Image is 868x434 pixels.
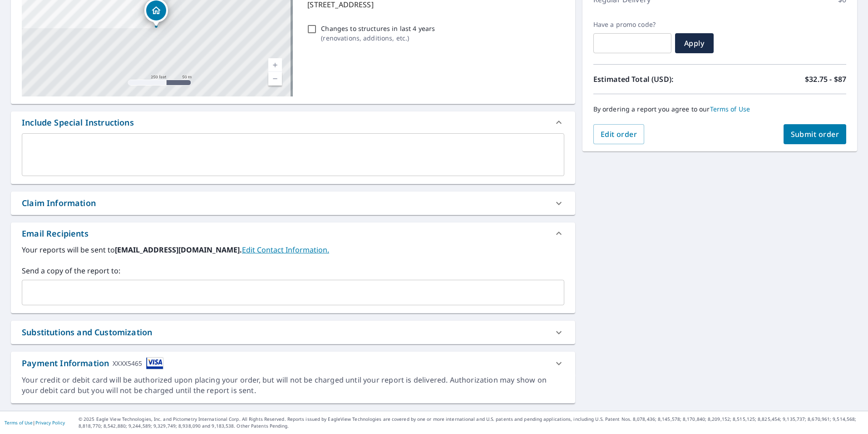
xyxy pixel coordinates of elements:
[11,192,575,215] div: Claim Information
[593,124,645,144] button: Edit order
[11,321,575,344] div: Substitutions and Customization
[22,227,89,240] div: Email Recipients
[5,420,65,425] p: |
[242,245,329,255] a: EditContactInfo
[5,419,33,426] a: Terms of Use
[22,197,96,209] div: Claim Information
[79,416,863,429] p: © 2025 Eagle View Technologies, Inc. and Pictometry International Corp. All Rights Reserved. Repo...
[22,244,564,255] label: Your reports will be sent to
[22,326,152,338] div: Substitutions and Customization
[675,33,714,53] button: Apply
[146,357,163,369] img: cardImage
[268,72,282,86] a: Current Level 17, Zoom Out
[593,105,846,113] p: By ordering a report you agree to our
[784,124,847,144] button: Submit order
[593,74,720,85] p: Estimated Total (USD):
[710,105,750,113] a: Terms of Use
[113,357,142,369] div: XXXX5465
[11,111,575,133] div: Include Special Instructions
[601,129,637,139] span: Edit order
[268,58,282,72] a: Current Level 17, Zoom In
[22,357,163,369] div: Payment Information
[321,24,435,33] p: Changes to structures in last 4 years
[593,20,671,29] label: Have a promo code?
[22,375,564,396] div: Your credit or debit card will be authorized upon placing your order, but will not be charged unt...
[35,419,65,426] a: Privacy Policy
[11,352,575,375] div: Payment InformationXXXX5465cardImage
[115,245,242,255] b: [EMAIL_ADDRESS][DOMAIN_NAME].
[11,222,575,244] div: Email Recipients
[805,74,846,85] p: $32.75 - $87
[321,33,435,43] p: ( renovations, additions, etc. )
[682,38,706,48] span: Apply
[22,116,134,129] div: Include Special Instructions
[22,265,564,276] label: Send a copy of the report to:
[791,129,839,139] span: Submit order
